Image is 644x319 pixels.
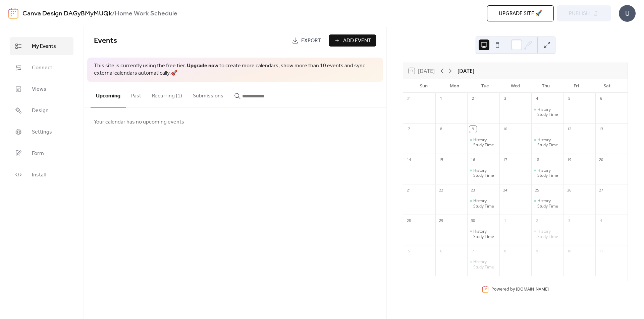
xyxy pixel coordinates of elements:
div: 13 [597,126,605,133]
div: History Study Time [473,168,497,178]
div: 25 [533,186,541,194]
button: Submissions [187,82,229,107]
div: 26 [566,186,573,194]
div: History Study Time [473,229,497,239]
div: 11 [597,247,605,255]
div: History Study Time [531,198,563,209]
span: Events [94,33,117,48]
a: [DOMAIN_NAME] [516,287,549,292]
b: / [112,7,115,20]
div: Fri [561,79,592,93]
span: Export [301,37,321,45]
span: Design [32,107,49,115]
b: Home Work Schedule [115,7,177,20]
div: 7 [469,247,477,255]
div: Sun [409,79,439,93]
div: Thu [531,79,561,93]
div: 30 [469,217,477,224]
span: Your calendar has no upcoming events [94,118,184,126]
a: Export [287,34,326,47]
div: U [619,5,636,22]
button: Add Event [329,34,376,47]
div: 29 [437,217,445,224]
div: History Study Time [531,137,563,148]
div: 23 [469,186,477,194]
span: Form [32,150,44,158]
div: 15 [437,156,445,163]
span: Install [32,171,46,179]
div: 6 [437,247,445,255]
div: 22 [437,186,445,194]
a: Upgrade now [187,61,218,71]
div: 2 [533,217,541,224]
span: Connect [32,64,52,72]
div: Powered by [491,287,549,292]
div: 8 [501,247,509,255]
div: 16 [469,156,477,163]
a: Install [10,166,73,184]
div: 4 [533,95,541,102]
div: History Study Time [537,198,561,209]
div: 27 [597,186,605,194]
div: 19 [566,156,573,163]
div: 20 [597,156,605,163]
a: Settings [10,123,73,141]
button: Upcoming [91,82,126,107]
div: 12 [566,126,573,133]
div: History Study Time [467,168,499,178]
div: History Study Time [531,107,563,117]
div: History Study Time [467,229,499,239]
div: History Study Time [473,198,497,209]
div: 3 [566,217,573,224]
img: logo [8,8,18,19]
button: Upgrade site 🚀 [487,5,554,21]
div: History Study Time [537,107,561,117]
div: 2 [469,95,477,102]
div: 10 [501,126,509,133]
div: 7 [405,126,413,133]
div: Mon [439,79,470,93]
div: 5 [566,95,573,102]
div: 1 [437,95,445,102]
span: Views [32,85,46,93]
div: 21 [405,186,413,194]
a: Connect [10,59,73,77]
div: 18 [533,156,541,163]
div: 28 [405,217,413,224]
div: History Study Time [473,259,497,269]
div: Wed [500,79,531,93]
div: 31 [405,95,413,102]
div: 14 [405,156,413,163]
div: 5 [405,247,413,255]
div: History Study Time [537,137,561,148]
div: [DATE] [458,67,474,75]
a: My Events [10,37,73,55]
div: 3 [501,95,509,102]
button: Past [126,82,147,107]
div: 9 [469,126,477,133]
span: Settings [32,128,52,136]
div: History Study Time [537,168,561,178]
div: Sat [592,79,622,93]
div: 1 [501,217,509,224]
div: History Study Time [467,198,499,209]
div: History Study Time [473,137,497,148]
a: Views [10,80,73,98]
div: 6 [597,95,605,102]
div: History Study Time [467,259,499,269]
div: 9 [533,247,541,255]
div: 4 [597,217,605,224]
div: 10 [566,247,573,255]
div: History Study Time [467,137,499,148]
div: History Study Time [531,229,563,239]
span: This site is currently using the free tier. to create more calendars, show more than 10 events an... [94,62,376,77]
a: Canva Design DAGyBMyMUQk [22,7,112,20]
div: 17 [501,156,509,163]
span: My Events [32,43,56,51]
div: 24 [501,186,509,194]
div: History Study Time [531,168,563,178]
a: Form [10,144,73,162]
span: Add Event [343,37,371,45]
button: Recurring (1) [147,82,187,107]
